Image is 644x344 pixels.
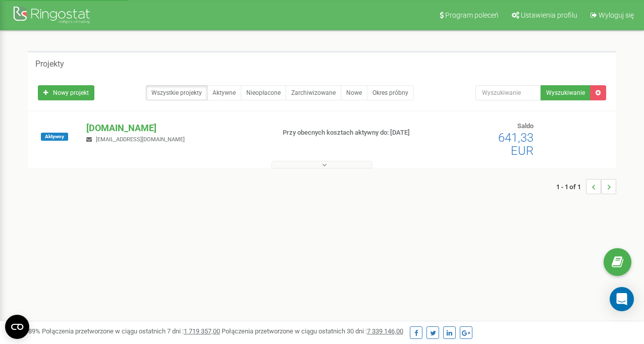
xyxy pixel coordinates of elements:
u: 1 719 357,00 [184,327,220,335]
span: Połączenia przetworzone w ciągu ostatnich 30 dni : [222,327,403,335]
span: Aktywny [41,133,68,141]
a: Nowe [341,85,367,100]
button: Wyszukiwanie [541,85,591,100]
button: Open CMP widget [5,315,29,339]
span: 1 - 1 of 1 [556,179,586,194]
div: Open Intercom Messenger [610,287,634,311]
a: Nieopłacone [241,85,286,100]
p: Przy obecnych kosztach aktywny do: [DATE] [283,128,413,138]
span: Program poleceń [445,11,499,19]
span: Wyloguj się [599,11,634,19]
span: Saldo [517,122,533,130]
a: Okres próbny [367,85,414,100]
nav: ... [556,169,616,204]
a: Aktywne [207,85,241,100]
a: Zarchiwizowane [286,85,341,100]
h5: Projekty [35,60,64,69]
span: Połączenia przetworzone w ciągu ostatnich 7 dni : [42,327,220,335]
a: Wszystkie projekty [146,85,207,100]
span: [EMAIL_ADDRESS][DOMAIN_NAME] [96,136,185,143]
a: Nowy projekt [38,85,94,100]
span: Ustawienia profilu [521,11,577,19]
u: 7 339 146,00 [367,327,403,335]
p: [DOMAIN_NAME] [86,122,265,135]
input: Wyszukiwanie [475,85,541,100]
span: 641,33 EUR [498,131,533,158]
